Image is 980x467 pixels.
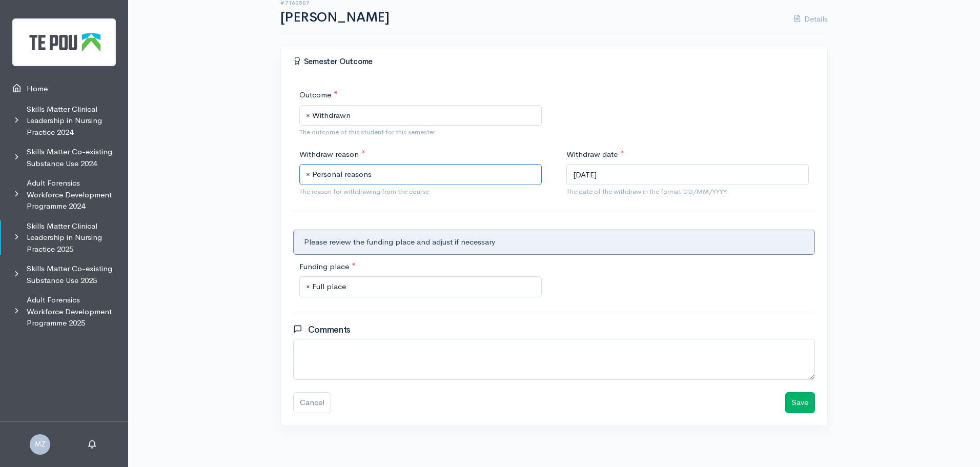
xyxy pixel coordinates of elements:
[306,281,537,293] span: Full place
[299,149,365,160] label: Withdraw reason
[293,392,331,413] a: Cancel
[306,169,310,180] span: Remove all items
[566,149,624,160] label: Withdraw date
[293,324,351,335] h3: Comments
[306,110,537,121] span: Withdrawn
[785,392,815,413] button: Save
[12,18,116,66] img: Te Pou
[299,105,542,126] span: Withdrawn
[566,187,809,197] small: The date of the withdraw in the format DD/MM/YYYY.
[306,110,310,121] span: Remove all items
[299,276,542,297] span: Full place
[299,89,338,101] label: Outcome
[30,439,50,449] a: MZ
[306,169,537,180] span: Personal reasons
[293,230,815,255] div: Please review the funding place and adjust if necessary
[299,261,356,273] label: Funding place
[30,434,50,455] span: MZ
[299,164,542,185] span: Personal reasons
[280,10,781,25] h1: [PERSON_NAME]
[793,5,828,34] a: Details
[306,281,310,293] span: Remove all items
[299,127,542,137] small: The outcome of this student for this semester.
[299,187,542,197] small: The reason for withdrawing from the course
[293,57,815,66] h4: Semester Outcome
